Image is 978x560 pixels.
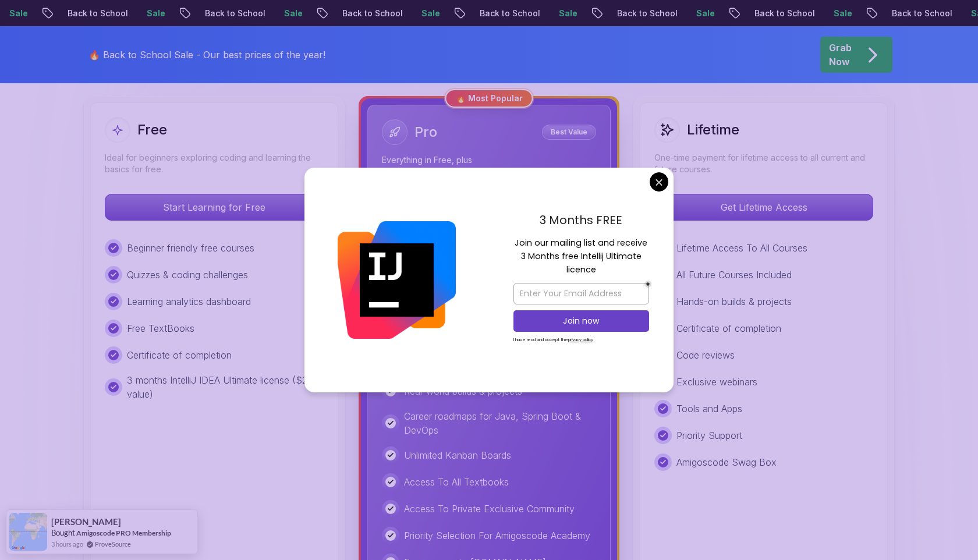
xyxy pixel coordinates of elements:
[183,8,262,19] p: Back to School
[687,120,739,139] h2: Lifetime
[829,41,852,69] p: Grab Now
[676,375,757,389] p: Exclusive webinars
[544,126,594,138] p: Best Value
[654,194,873,221] button: Get Lifetime Access
[127,295,251,309] p: Learning analytics dashboard
[404,448,511,462] p: Unlimited Kanban Boards
[51,539,83,549] span: 3 hours ago
[674,8,711,19] p: Sale
[812,8,849,19] p: Sale
[676,402,742,416] p: Tools and Apps
[127,268,248,282] p: Quizzes & coding challenges
[9,513,47,551] img: provesource social proof notification image
[127,321,194,335] p: Free TextBooks
[732,8,812,19] p: Back to School
[399,8,437,19] p: Sale
[76,529,171,537] a: Amigoscode PRO Membership
[676,241,807,255] p: Lifetime Access To All Courses
[676,321,781,335] p: Certificate of completion
[414,123,437,141] h2: Pro
[105,194,324,221] button: Start Learning for Free
[51,517,121,527] span: [PERSON_NAME]
[404,409,596,437] p: Career roadmaps for Java, Spring Boot & DevOps
[127,241,254,255] p: Beginner friendly free courses
[654,201,873,213] a: Get Lifetime Access
[676,348,735,362] p: Code reviews
[382,154,596,166] p: Everything in Free, plus
[95,539,131,549] a: ProveSource
[458,8,537,19] p: Back to School
[654,152,873,175] p: One-time payment for lifetime access to all current and future courses.
[127,348,232,362] p: Certificate of completion
[595,8,674,19] p: Back to School
[676,295,792,309] p: Hands-on builds & projects
[105,201,324,213] a: Start Learning for Free
[870,8,949,19] p: Back to School
[105,152,324,175] p: Ideal for beginners exploring coding and learning the basics for free.
[51,528,75,537] span: Bought
[45,8,125,19] p: Back to School
[137,120,167,139] h2: Free
[262,8,299,19] p: Sale
[676,428,742,442] p: Priority Support
[404,502,575,516] p: Access To Private Exclusive Community
[127,373,324,401] p: 3 months IntelliJ IDEA Ultimate license ($249 value)
[404,529,590,543] p: Priority Selection For Amigoscode Academy
[676,268,792,282] p: All Future Courses Included
[537,8,574,19] p: Sale
[88,48,325,62] p: 🔥 Back to School Sale - Our best prices of the year!
[105,194,323,220] p: Start Learning for Free
[655,194,873,220] p: Get Lifetime Access
[404,475,509,489] p: Access To All Textbooks
[320,8,399,19] p: Back to School
[125,8,162,19] p: Sale
[676,455,777,469] p: Amigoscode Swag Box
